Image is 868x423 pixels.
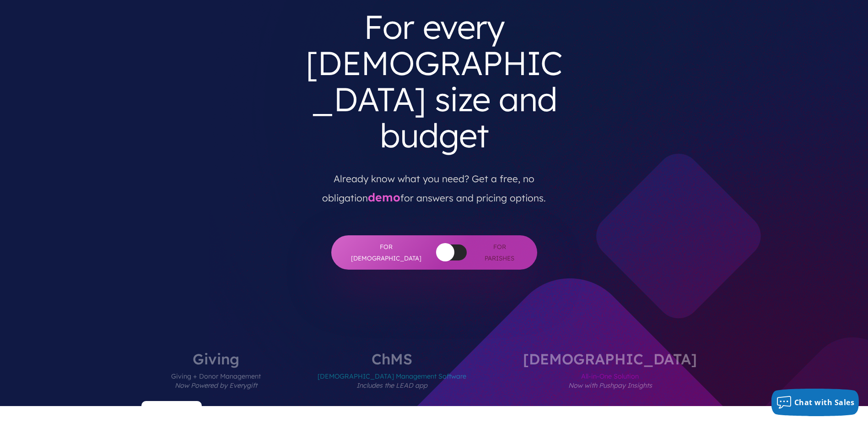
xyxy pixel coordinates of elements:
span: For [DEMOGRAPHIC_DATA] [350,241,423,264]
span: All-in-One Solution [523,366,697,406]
em: Now Powered by Everygift [175,381,257,390]
label: Giving [144,352,288,406]
span: Chat with Sales [794,397,855,407]
button: Chat with Sales [771,389,859,416]
em: Includes the LEAD app [356,381,427,390]
span: [DEMOGRAPHIC_DATA] Management Software [318,366,466,406]
label: ChMS [290,352,494,406]
label: [DEMOGRAPHIC_DATA] [496,352,724,406]
span: For Parishes [480,241,519,264]
p: Already know what you need? Get a free, no obligation for answers and pricing options. [303,161,566,208]
em: Now with Pushpay Insights [568,381,652,390]
a: demo [368,190,400,204]
span: Giving + Donor Management [171,366,261,406]
h3: For every [DEMOGRAPHIC_DATA] size and budget [296,1,572,161]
